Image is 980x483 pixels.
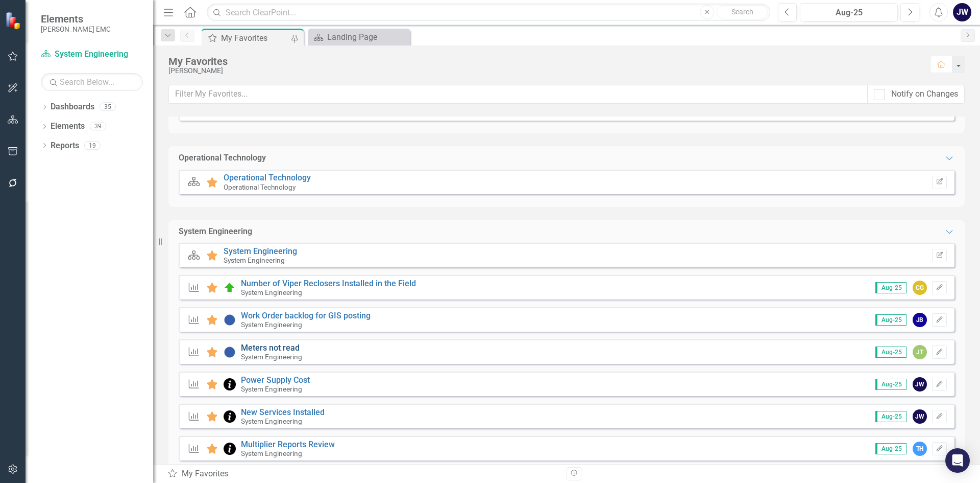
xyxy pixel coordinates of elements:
[221,32,288,44] div: My Favorites
[241,109,267,118] small: Facilities
[241,440,335,449] a: Multiplier Reports Review
[717,5,768,19] button: Search
[241,407,325,417] a: New Services Installed
[41,73,143,91] input: Search Below...
[327,31,407,43] div: Landing Page
[913,345,927,359] div: JT
[224,183,296,191] small: Operational Technology
[913,377,927,392] div: JW
[241,343,300,353] a: Meters not read
[875,443,906,454] span: Aug-25
[41,49,143,60] a: System Engineering
[875,314,906,326] span: Aug-25
[913,442,927,456] div: TH
[945,448,970,473] div: Open Intercom Messenger
[168,85,868,104] input: Filter My Favorites...
[803,7,894,19] div: Aug-25
[913,409,927,424] div: JW
[241,353,302,361] small: System Engineering
[168,56,920,67] div: My Favorites
[168,67,920,75] div: [PERSON_NAME]
[731,8,753,16] span: Search
[207,4,770,21] input: Search ClearPoint...
[84,141,101,150] div: 19
[224,246,297,256] a: System Engineering
[5,12,23,30] img: ClearPoint Strategy
[224,282,236,294] img: At Target
[41,25,111,33] small: [PERSON_NAME] EMC
[241,311,371,320] a: Work Order backlog for GIS posting
[241,449,302,457] small: System Engineering
[241,375,310,385] a: Power Supply Cost
[241,385,302,393] small: System Engineering
[224,410,236,423] img: Information Only (No Update)
[51,140,79,152] a: Reports
[241,288,302,296] small: System Engineering
[90,122,106,131] div: 39
[224,443,236,455] img: Information Only
[100,103,116,111] div: 35
[800,3,898,21] button: Aug-25
[913,313,927,327] div: JB
[310,31,407,43] a: Landing Page
[241,417,302,425] small: System Engineering
[241,320,302,329] small: System Engineering
[241,279,416,288] a: Number of Viper Reclosers Installed in the Field
[224,378,236,390] img: Information Only (No Update)
[179,226,252,238] div: System Engineering
[891,88,958,100] div: Notify on Changes
[875,411,906,422] span: Aug-25
[224,256,285,264] small: System Engineering
[913,281,927,295] div: CG
[224,346,236,358] img: No Information
[41,13,111,25] span: Elements
[875,282,906,293] span: Aug-25
[51,121,85,132] a: Elements
[51,101,94,113] a: Dashboards
[167,468,559,480] div: My Favorites
[953,3,971,21] button: JW
[875,379,906,390] span: Aug-25
[179,152,266,164] div: Operational Technology
[875,347,906,358] span: Aug-25
[224,314,236,326] img: No Information
[224,173,311,182] a: Operational Technology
